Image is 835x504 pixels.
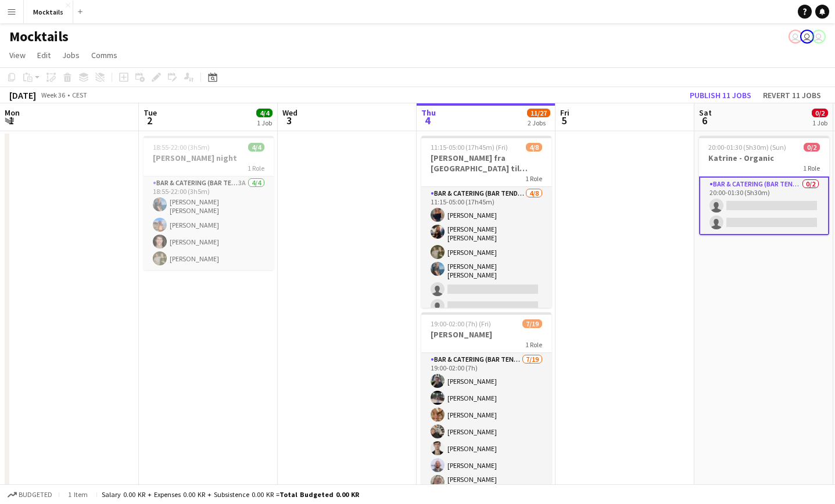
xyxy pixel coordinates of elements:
span: 11/27 [527,109,550,117]
span: 6 [697,114,712,127]
h3: [PERSON_NAME] fra [GEOGRAPHIC_DATA] til [GEOGRAPHIC_DATA] [421,153,551,174]
app-job-card: 19:00-02:00 (7h) (Fri)7/19[PERSON_NAME]1 RoleBar & Catering (Bar Tender)7/1919:00-02:00 (7h)[PERS... [421,312,551,484]
span: 1 Role [525,174,542,183]
span: 4/4 [256,109,273,117]
button: Revert 11 jobs [758,88,826,103]
span: 4/8 [526,143,542,152]
span: Thu [421,107,436,118]
app-card-role: Bar & Catering (Bar Tender)0/220:00-01:30 (5h30m) [699,177,829,235]
span: 1 [3,114,20,127]
app-user-avatar: Hektor Pantas [800,30,814,44]
span: 2 [142,114,157,127]
app-job-card: 11:15-05:00 (17h45m) (Fri)4/8[PERSON_NAME] fra [GEOGRAPHIC_DATA] til [GEOGRAPHIC_DATA]1 RoleBar &... [421,136,551,308]
button: Mocktails [24,1,73,23]
span: 1 Role [248,164,264,172]
span: 1 Role [803,164,820,172]
span: Edit [37,50,51,60]
span: Jobs [62,50,80,60]
app-user-avatar: Hektor Pantas [789,30,802,44]
span: 19:00-02:00 (7h) (Fri) [431,319,491,328]
span: Total Budgeted 0.00 KR [279,490,359,499]
a: Comms [87,48,122,63]
span: 0/2 [804,143,820,152]
span: Comms [91,50,117,60]
h3: Katrine - Organic [699,153,829,163]
a: View [5,48,30,63]
app-user-avatar: Hektor Pantas [812,30,826,44]
span: 1 Role [525,340,542,349]
a: Jobs [58,48,84,63]
div: 1 Job [812,118,827,127]
div: 1 Job [257,118,272,127]
span: 5 [558,114,569,127]
app-card-role: Bar & Catering (Bar Tender)3A4/418:55-22:00 (3h5m)[PERSON_NAME] [PERSON_NAME][PERSON_NAME][PERSON... [144,177,274,270]
h3: [PERSON_NAME] night [144,153,274,163]
span: 0/2 [812,109,828,117]
div: Salary 0.00 KR + Expenses 0.00 KR + Subsistence 0.00 KR = [102,490,359,499]
app-job-card: 20:00-01:30 (5h30m) (Sun)0/2Katrine - Organic1 RoleBar & Catering (Bar Tender)0/220:00-01:30 (5h30m) [699,136,829,235]
span: 4/4 [248,143,264,152]
h1: Mocktails [9,28,69,45]
span: 11:15-05:00 (17h45m) (Fri) [431,143,508,152]
button: Budgeted [6,488,54,501]
button: Publish 11 jobs [685,88,756,103]
span: 4 [420,114,436,127]
span: Wed [282,107,298,118]
span: 1 item [64,490,92,499]
app-job-card: 18:55-22:00 (3h5m)4/4[PERSON_NAME] night1 RoleBar & Catering (Bar Tender)3A4/418:55-22:00 (3h5m)[... [144,136,274,270]
span: 18:55-22:00 (3h5m) [153,143,210,152]
span: View [9,50,26,60]
h3: [PERSON_NAME] [421,329,551,340]
span: Budgeted [19,491,52,499]
div: CEST [72,91,87,99]
div: 2 Jobs [528,118,550,127]
span: Tue [144,107,157,118]
app-card-role: Bar & Catering (Bar Tender)4/811:15-05:00 (17h45m)[PERSON_NAME][PERSON_NAME] [PERSON_NAME] [PERSO... [421,187,551,351]
span: Sat [699,107,712,118]
span: Week 36 [38,91,67,99]
div: [DATE] [9,89,36,101]
span: Fri [560,107,569,118]
a: Edit [33,48,55,63]
span: Mon [5,107,20,118]
span: 7/19 [522,319,542,328]
span: 3 [281,114,298,127]
span: 20:00-01:30 (5h30m) (Sun) [708,143,786,152]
